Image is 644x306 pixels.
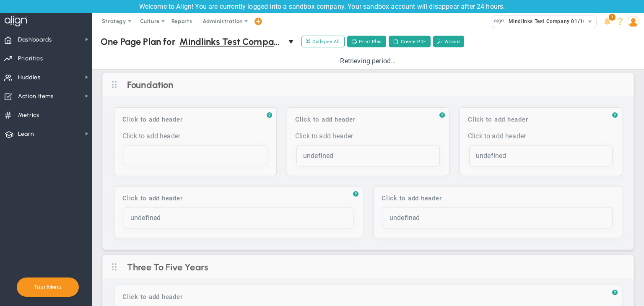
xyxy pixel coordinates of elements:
[140,18,160,24] span: Culture
[101,36,175,47] span: One Page Plan for
[18,88,54,105] span: Action Items
[347,36,386,47] button: Print Plan
[306,38,340,45] span: Collapse All
[584,16,596,28] span: select
[389,36,431,47] button: Create PDF
[504,16,613,27] span: Mindlinks Test Company 01/10 (Sandbox)
[18,31,52,49] span: Dashboards
[628,16,639,27] img: 202891.Person.photo
[601,13,614,30] li: Announcements
[301,36,345,47] button: Collapse All
[179,34,284,49] span: Mindlinks Test Company 01/10 (Sandbox)
[18,106,39,124] span: Metrics
[340,57,396,65] span: Retrieving period...
[102,18,126,24] span: Strategy
[614,13,627,30] li: Help & Frequently Asked Questions (FAQ)
[18,50,43,67] span: Priorities
[167,13,197,30] span: Reports
[609,14,615,21] span: 1
[433,36,464,47] button: Wizard
[494,16,504,26] img: 33646.Company.photo
[18,69,41,86] span: Huddles
[31,283,64,291] button: Tour Menu
[288,34,295,49] span: select
[18,125,34,143] span: Learn
[203,18,242,24] span: Administration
